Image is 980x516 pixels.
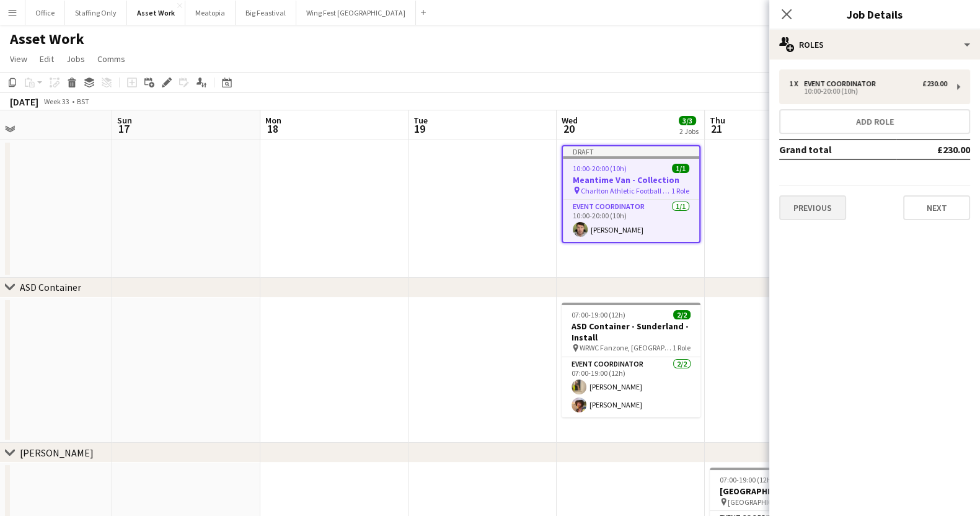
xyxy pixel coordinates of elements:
[572,310,625,319] span: 07:00-19:00 (12h)
[769,6,980,22] h3: Job Details
[117,115,132,126] span: Sun
[563,146,699,156] div: Draft
[412,122,428,136] span: 19
[563,174,699,185] h3: Meantime Van - Collection
[127,1,185,25] button: Asset Work
[20,281,81,293] div: ASD Container
[61,51,90,67] a: Jobs
[5,51,32,67] a: View
[115,122,132,136] span: 17
[779,195,846,220] button: Previous
[789,79,804,88] div: 1 x
[708,122,725,136] span: 21
[728,497,821,507] span: [GEOGRAPHIC_DATA], [GEOGRAPHIC_DATA]
[236,1,296,25] button: Big Feastival
[10,96,38,108] div: [DATE]
[672,164,689,173] span: 1/1
[265,115,281,126] span: Mon
[769,30,980,60] div: Roles
[562,115,578,126] span: Wed
[562,303,700,417] app-job-card: 07:00-19:00 (12h)2/2ASD Container - Sunderland - Install WRWC Fanzone, [GEOGRAPHIC_DATA], SR1 3DW...
[20,447,94,459] div: [PERSON_NAME]
[710,115,725,126] span: Thu
[296,1,416,25] button: Wing Fest [GEOGRAPHIC_DATA]
[65,1,127,25] button: Staffing Only
[903,195,970,220] button: Next
[679,127,699,136] div: 2 Jobs
[77,97,89,106] div: BST
[580,343,673,352] span: WRWC Fanzone, [GEOGRAPHIC_DATA], SR1 3DW
[804,79,881,88] div: Event Coordinator
[789,88,947,94] div: 10:00-20:00 (10h)
[413,115,428,126] span: Tue
[563,200,699,242] app-card-role: Event Coordinator1/110:00-20:00 (10h)[PERSON_NAME]
[41,97,72,106] span: Week 33
[10,30,84,48] h1: Asset Work
[710,486,849,497] h3: [GEOGRAPHIC_DATA] - Install
[581,186,671,195] span: Charlton Athletic Football Club | The Valley | [PERSON_NAME][GEOGRAPHIC_DATA]
[673,343,691,352] span: 1 Role
[679,116,696,125] span: 3/3
[562,357,700,417] app-card-role: Event Coordinator2/207:00-19:00 (12h)[PERSON_NAME][PERSON_NAME]
[573,164,627,173] span: 10:00-20:00 (10h)
[560,122,578,136] span: 20
[185,1,236,25] button: Meatopia
[779,109,970,134] button: Add role
[40,53,54,64] span: Edit
[10,53,27,64] span: View
[673,310,691,319] span: 2/2
[671,186,689,195] span: 1 Role
[35,51,59,67] a: Edit
[263,122,281,136] span: 18
[92,51,130,67] a: Comms
[66,53,85,64] span: Jobs
[779,140,896,159] td: Grand total
[97,53,125,64] span: Comms
[896,140,970,159] td: £230.00
[562,321,700,343] h3: ASD Container - Sunderland - Install
[25,1,65,25] button: Office
[720,475,774,484] span: 07:00-19:00 (12h)
[922,79,947,88] div: £230.00
[562,145,700,243] app-job-card: Draft10:00-20:00 (10h)1/1Meantime Van - Collection Charlton Athletic Football Club | The Valley |...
